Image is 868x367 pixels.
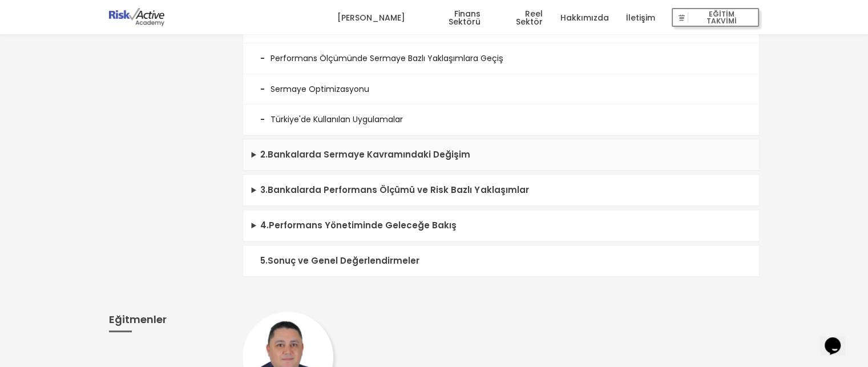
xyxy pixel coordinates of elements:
a: Finans Sektörü [422,1,481,35]
li: Sermaye Optimizasyonu [243,74,759,104]
a: [PERSON_NAME] [337,1,405,35]
summary: 4.Performans Yönetiminde Geleceğe Bakış [243,210,759,241]
summary: 5.Sonuç ve Genel Değerlendirmeler [243,245,759,277]
summary: 2.Bankalarda Sermaye Kavramındaki Değişim [243,139,759,171]
a: Reel Sektör [498,1,543,35]
a: İletişim [625,1,655,35]
li: Performans Ölçümünde Sermaye Bazlı Yaklaşımlara Geçiş [243,43,759,74]
li: Türkiye'de Kullanılan Uygulamalar [243,104,759,135]
summary: 3.Bankalarda Performans Ölçümü ve Risk Bazlı Yaklaşımlar [243,175,759,206]
iframe: chat widget [820,321,857,356]
span: EĞİTİM TAKVİMİ [688,10,754,26]
h3: Eğitmenler [109,312,225,332]
a: Hakkımızda [560,1,608,35]
img: logo-dark.png [109,8,165,26]
button: EĞİTİM TAKVİMİ [672,8,759,27]
a: EĞİTİM TAKVİMİ [672,1,759,35]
